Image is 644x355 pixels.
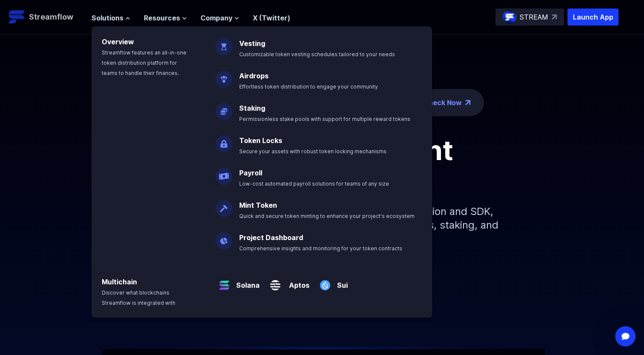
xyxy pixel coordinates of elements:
[503,10,516,24] img: streamflow-logo-circle.png
[215,96,232,120] img: Staking
[102,278,137,286] a: Multichain
[215,161,232,185] img: Payroll
[552,14,557,20] img: top-right-arrow.svg
[239,233,303,242] a: Project Dashboard
[239,39,265,48] a: Vesting
[239,83,378,90] span: Effortless token distribution to engage your community
[215,129,232,152] img: Token Locks
[239,104,265,112] a: Staking
[266,270,284,294] img: Aptos
[200,13,232,23] span: Company
[215,193,232,217] img: Mint Token
[144,13,187,23] button: Resources
[239,51,395,57] span: Customizable token vesting schedules tailored to your needs
[239,136,282,145] a: Token Locks
[233,273,260,290] a: Solana
[92,13,130,23] button: Solutions
[567,9,618,26] button: Launch App
[239,72,269,80] a: Airdrops
[102,49,186,76] span: Streamflow features an all-in-one token distribution platform for teams to handle their finances.
[9,9,83,26] a: Streamflow
[239,116,410,122] span: Permissionless stake pools with support for multiple reward tokens
[520,12,548,22] p: STREAM
[239,148,386,155] span: Secure your assets with robust token locking mechanisms
[334,273,348,290] a: Sui
[239,245,402,252] span: Comprehensive insights and monitoring for your token contracts
[144,13,180,23] span: Resources
[29,11,73,23] p: Streamflow
[239,169,262,177] a: Payroll
[316,270,334,294] img: Sui
[102,289,175,306] span: Discover what blockchains Streamflow is integrated with
[239,213,415,219] span: Quick and secure token minting to enhance your project's ecosystem
[215,64,232,88] img: Airdrops
[424,97,462,108] a: Check Now
[102,37,134,46] a: Overview
[215,226,232,249] img: Project Dashboard
[215,31,232,55] img: Vesting
[9,9,26,26] img: Streamflow Logo
[92,13,123,23] span: Solutions
[284,273,309,290] a: Aptos
[239,180,389,187] span: Low-cost automated payroll solutions for teams of any size
[200,13,239,23] button: Company
[253,14,290,22] a: X (Twitter)
[495,9,564,26] a: STREAM
[215,270,233,294] img: Solana
[239,201,277,209] a: Mint Token
[615,326,635,346] iframe: Intercom live chat
[465,100,470,105] img: top-right-arrow.png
